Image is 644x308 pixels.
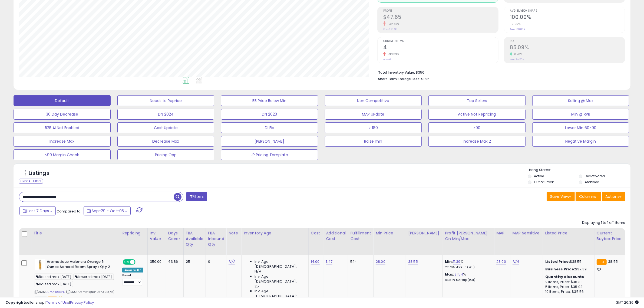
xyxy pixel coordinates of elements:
[221,109,318,120] button: DN 2023
[408,230,440,236] div: [PERSON_NAME]
[14,109,111,120] button: 30 Day Decrease
[579,194,596,199] span: Columns
[545,259,590,264] div: $38.55
[386,52,399,56] small: -33.33%
[122,274,143,286] div: Preset:
[57,209,81,214] span: Compared to:
[66,290,115,294] span: | SKU: Aromatique-05-322(X2)
[582,220,625,225] div: Displaying 1 to 1 of 1 items
[5,300,94,305] div: seller snap | |
[532,122,629,133] button: Lower Min 60-90
[70,300,94,305] a: Privacy Policy
[585,174,605,178] label: Deactivated
[35,297,47,301] span: All listings currently available for purchase on Amazon
[117,149,214,160] button: Pricing Opp
[28,208,49,214] span: Last 7 Days
[445,230,492,242] div: Profit [PERSON_NAME] on Min/Max
[510,228,543,255] th: CSV column name: cust_attr_5_MAP Sensitive
[221,122,318,133] button: DI Fix
[35,281,73,287] span: Raised max [DATE]
[14,122,111,133] button: B2B AI Not Enabled
[33,230,118,236] div: Title
[168,230,181,242] div: Days Cover
[510,22,521,26] small: 0.00%
[122,230,145,236] div: Repricing
[255,269,261,274] span: N/A
[545,230,592,236] div: Listed Price
[545,267,575,272] b: Business Price:
[545,274,584,279] b: Quantity discounts
[135,260,143,264] span: OFF
[122,268,143,273] div: Amazon AI *
[376,259,385,264] a: 28.00
[168,259,179,264] div: 43.86
[117,95,214,106] button: Needs to Reprice
[255,284,259,289] span: 25
[445,272,490,282] div: %
[545,289,590,294] div: 10 Items, Price: $35.56
[421,76,430,81] span: $1.26
[510,9,625,12] span: Avg. Buybox Share
[602,192,625,201] button: Actions
[221,136,318,147] button: [PERSON_NAME]
[255,289,304,299] span: Inv. Age [DEMOGRAPHIC_DATA]:
[547,192,575,201] button: Save View
[454,272,463,277] a: 31.54
[150,259,162,264] div: 350.00
[186,192,207,201] button: Filters
[445,259,453,264] b: Min:
[325,95,422,106] button: Non Competitive
[585,180,600,184] label: Archived
[532,109,629,120] button: Min @ RPR
[408,259,418,264] a: 38.55
[14,136,111,147] button: Increase Max
[443,228,494,255] th: The percentage added to the cost of goods (COGS) that forms the calculator for Min & Max prices.
[383,28,397,31] small: Prev: $70.98
[428,136,526,147] button: Increase Max 2
[512,52,523,56] small: 0.70%
[325,136,422,147] button: Raise min
[510,58,524,61] small: Prev: 84.50%
[510,28,525,31] small: Prev: 100.00%
[445,266,490,269] p: 22.79% Markup (ROI)
[311,259,320,264] a: 14.00
[378,70,415,75] b: Total Inventory Value:
[19,179,43,184] div: Clear All Filters
[513,230,541,236] div: MAP Sensitive
[255,259,304,269] span: Inv. Age [DEMOGRAPHIC_DATA]:
[383,58,391,61] small: Prev: 6
[14,149,111,160] button: <90 Margin Check
[326,230,346,242] div: Additional Cost
[428,95,526,106] button: Top Sellers
[35,259,45,270] img: 311ekGGJwGL._SL40_.jpg
[532,95,629,106] button: Selling @ Max
[383,9,498,12] span: Profit
[186,230,203,247] div: FBA Available Qty
[74,274,114,280] span: Lowered max [DATE]
[57,296,63,300] i: hazardous material
[378,77,420,81] b: Short Term Storage Fees:
[597,230,625,242] div: Current Buybox Price
[255,274,304,284] span: Inv. Age [DEMOGRAPHIC_DATA]:
[221,149,318,160] button: JP Pricing Template
[445,272,454,277] b: Max:
[117,109,214,120] button: DN 2024
[608,259,618,264] span: 38.55
[510,14,625,21] h2: 100.00%
[616,300,639,305] span: 2025-10-13 20:36 GMT
[117,136,214,147] button: Decrease Max
[19,206,56,215] button: Last 7 Days
[534,174,544,178] label: Active
[311,230,322,236] div: Cost
[378,69,621,75] li: $350
[92,208,124,214] span: Sep-29 - Oct-05
[221,95,318,106] button: BB Price Below Min
[117,122,214,133] button: Cost Update
[513,259,519,264] a: N/A
[528,168,630,173] p: Listing States:
[428,109,526,120] button: Active Not Repricing
[350,259,369,264] div: 5.14
[84,206,131,215] button: Sep-29 - Oct-05
[48,297,57,301] span: FBA
[386,22,399,26] small: -32.87%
